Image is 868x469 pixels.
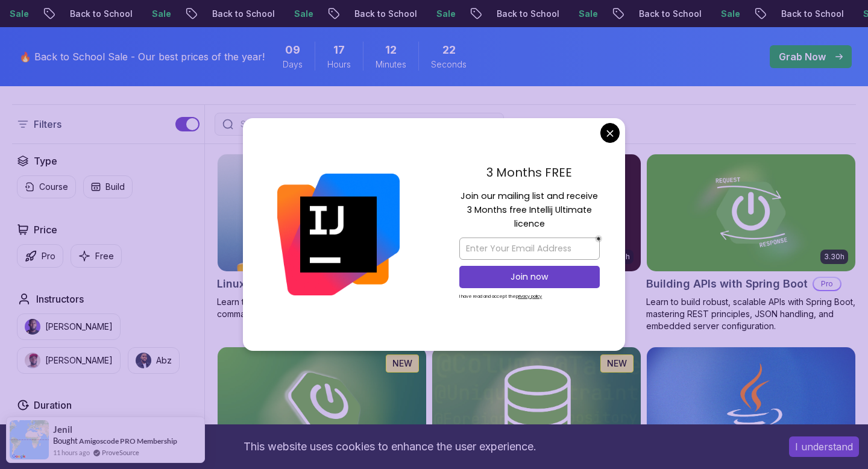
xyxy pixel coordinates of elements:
img: instructor img [25,353,40,368]
p: Sale [411,8,450,20]
h2: Building APIs with Spring Boot [646,275,808,292]
p: Sale [696,8,734,20]
div: This website uses cookies to enhance the user experience. [9,433,771,460]
p: Back to School [187,8,269,20]
span: Bought [53,436,78,445]
p: Sale [269,8,307,20]
p: Abz [156,354,172,367]
span: 12 Minutes [385,42,397,58]
span: Jenil [53,424,72,435]
p: [PERSON_NAME] [45,321,113,333]
input: Search Java, React, Spring boot ... [238,118,496,130]
a: ProveSource [102,447,139,458]
span: Hours [327,58,351,71]
p: 🔥 Back to School Sale - Our best prices of the year! [19,49,265,64]
p: Learn to build robust, scalable APIs with Spring Boot, mastering REST principles, JSON handling, ... [646,296,856,332]
button: Course [17,175,76,198]
img: Building APIs with Spring Boot card [647,154,855,271]
p: Sale [127,8,165,20]
button: instructor imgAbz [128,347,180,374]
button: Accept cookies [789,436,859,457]
p: Grab Now [779,49,826,64]
h2: Price [34,222,57,237]
span: 22 Seconds [442,42,456,58]
p: Filters [34,117,61,131]
img: Spring Data JPA card [432,347,641,464]
p: Course [39,181,68,193]
a: Linux Fundamentals card6.00hLinux FundamentalsProLearn the fundamentals of Linux and how to use t... [217,154,427,320]
img: Java for Beginners card [647,347,855,464]
p: Learn the fundamentals of Linux and how to use the command line [217,296,427,320]
p: Pro [814,278,840,290]
a: Amigoscode PRO Membership [79,436,177,445]
img: Spring Boot for Beginners card [218,347,426,464]
button: Build [83,175,133,198]
p: Sale [553,8,592,20]
button: Pro [17,244,63,268]
button: instructor img[PERSON_NAME] [17,347,121,374]
h2: Type [34,154,57,168]
span: Days [283,58,303,71]
h2: Instructors [36,292,84,306]
span: 9 Days [285,42,300,58]
p: Back to School [45,8,127,20]
p: NEW [607,357,627,370]
p: Back to School [471,8,553,20]
span: Seconds [431,58,467,71]
p: 3.30h [824,252,844,262]
h2: Duration [34,398,72,412]
span: 17 Hours [333,42,345,58]
span: 11 hours ago [53,447,90,458]
p: Free [95,250,114,262]
span: Minutes [376,58,406,71]
a: Building APIs with Spring Boot card3.30hBuilding APIs with Spring BootProLearn to build robust, s... [646,154,856,332]
button: instructor img[PERSON_NAME] [17,313,121,340]
p: Build [105,181,125,193]
img: provesource social proof notification image [10,420,49,459]
button: Free [71,244,122,268]
p: [PERSON_NAME] [45,354,113,367]
img: instructor img [136,353,151,368]
img: Linux Fundamentals card [218,154,426,271]
p: Pro [42,250,55,262]
h2: Linux Fundamentals [217,275,324,292]
p: Back to School [756,8,838,20]
img: instructor img [25,319,40,335]
p: Back to School [614,8,696,20]
p: Back to School [329,8,411,20]
p: NEW [392,357,412,370]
